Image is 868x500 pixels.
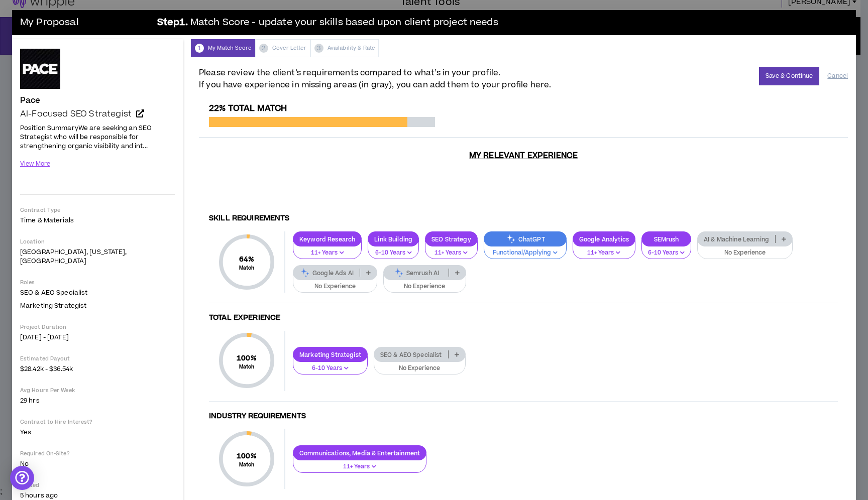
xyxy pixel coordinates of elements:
p: 29 hrs [20,396,175,405]
p: Keyword Research [293,235,361,243]
p: Time & Materials [20,216,175,225]
p: Required On-Site? [20,450,175,457]
p: Location [20,238,175,245]
p: SEMrush [642,235,691,243]
p: Link Building [368,235,418,243]
p: [DATE] - [DATE] [20,333,175,342]
button: No Experience [697,240,793,259]
span: Match Score - update your skills based upon client project needs [190,16,498,30]
button: 11+ Years [425,240,478,259]
div: Open Intercom Messenger [10,466,34,490]
p: ChatGPT [484,235,566,243]
p: SEO & AEO Specialist [374,351,448,358]
h4: Skill Requirements [209,214,838,223]
p: Contract to Hire Interest? [20,418,175,426]
button: 6-10 Years [368,240,419,259]
small: Match [237,461,257,468]
p: AI & Machine Learning [698,235,775,243]
p: Google Analytics [573,235,635,243]
p: No Experience [390,282,460,291]
p: No Experience [299,282,371,291]
p: Contract Type [20,206,175,214]
small: Match [239,265,255,272]
button: Cancel [827,67,848,85]
span: SEO & AEO Specialist [20,288,87,297]
p: 11+ Years [299,248,355,258]
p: 6-10 Years [374,248,412,258]
p: [GEOGRAPHIC_DATA], [US_STATE], [GEOGRAPHIC_DATA] [20,247,175,266]
p: $28.42k - $36.54k [20,364,175,373]
h3: My Proposal [20,13,151,33]
button: 11+ Years [293,454,426,473]
p: No [20,459,175,468]
span: AI-Focused SEO Strategist [20,108,132,120]
p: 11+ Years [431,248,471,258]
p: Estimated Payout [20,355,175,362]
p: Communications, Media & Entertainment [293,449,426,457]
p: Position SummaryWe are seeking an SEO Strategist who will be responsible for strengthening organi... [20,122,175,151]
button: 6-10 Years [293,355,368,374]
div: My Match Score [191,39,255,57]
button: 11+ Years [573,240,635,259]
p: 11+ Years [579,248,629,258]
h4: Industry Requirements [209,412,838,421]
p: SEO Strategy [425,235,477,243]
p: Posted [20,481,175,489]
h3: My Relevant Experience [199,151,848,204]
span: 100 % [237,451,257,461]
h4: Pace [20,96,41,105]
button: Save & Continue [759,67,820,85]
p: Yes [20,428,175,437]
p: Avg Hours Per Week [20,387,175,394]
p: Project Duration [20,323,175,331]
p: No Experience [380,364,459,373]
span: 1 [195,44,204,53]
b: Step 1 . [157,16,188,30]
p: Marketing Strategist [293,351,367,358]
a: AI-Focused SEO Strategist [20,109,175,119]
p: Roles [20,279,175,286]
button: 6-10 Years [641,240,691,259]
p: 6-10 Years [648,248,685,258]
span: 64 % [239,254,255,265]
h4: Total Experience [209,313,838,323]
button: 11+ Years [293,240,362,259]
p: 6-10 Years [299,364,361,373]
small: Match [237,363,257,370]
p: 11+ Years [299,462,420,471]
button: No Experience [383,274,466,293]
span: 22% Total Match [209,102,287,114]
button: View More [20,155,50,173]
p: Google Ads AI [293,269,360,277]
span: Please review the client’s requirements compared to what’s in your profile. If you have experienc... [199,67,551,91]
button: No Experience [293,274,377,293]
p: No Experience [704,248,786,258]
p: Functional/Applying [490,248,560,258]
p: Semrush AI [384,269,449,277]
button: Functional/Applying [484,240,567,259]
span: 100 % [237,353,257,363]
span: Marketing Strategist [20,301,86,310]
button: No Experience [374,355,466,374]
